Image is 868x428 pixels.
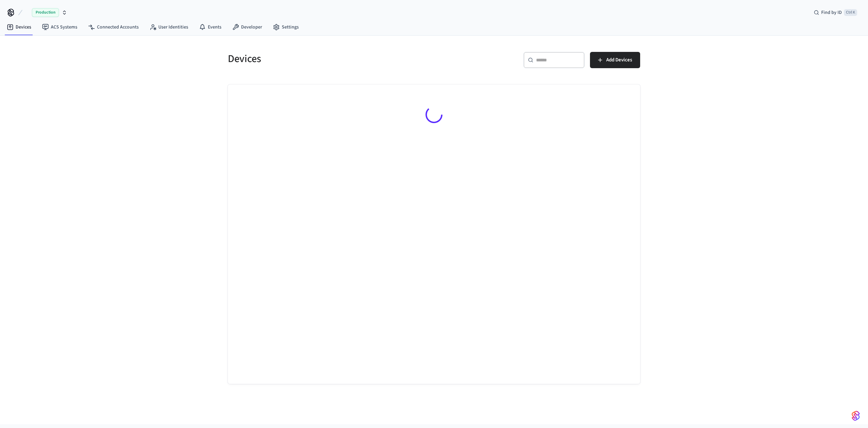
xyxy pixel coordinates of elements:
a: Connected Accounts [83,21,144,33]
div: Find by IDCtrl K [808,6,863,19]
a: Settings [268,21,304,33]
a: Events [194,21,227,33]
a: Developer [227,21,268,33]
img: SeamLogoGradient.69752ec5.svg [852,410,860,421]
h5: Devices [228,52,430,66]
a: ACS Systems [37,21,83,33]
span: Production [32,8,59,17]
span: Add Devices [606,56,632,64]
span: Find by ID [821,9,842,16]
span: Ctrl K [844,9,857,16]
a: User Identities [144,21,194,33]
a: Devices [1,21,37,33]
button: Add Devices [590,52,640,68]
